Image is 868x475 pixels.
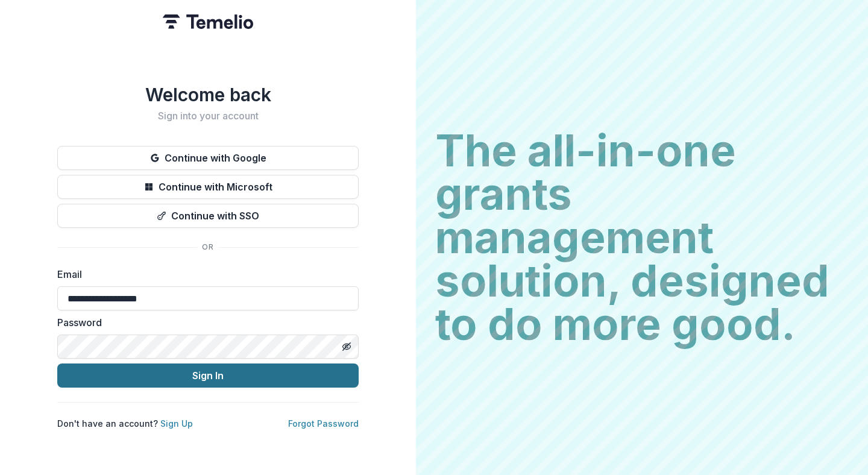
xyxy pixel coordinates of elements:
h2: Sign into your account [57,110,359,122]
button: Sign In [57,363,359,388]
a: Forgot Password [288,418,359,429]
h1: Welcome back [57,84,359,105]
label: Email [57,267,351,282]
p: Don't have an account? [57,417,193,430]
button: Continue with Google [57,146,359,170]
img: Temelio [163,14,253,29]
button: Toggle password visibility [337,337,356,356]
button: Continue with SSO [57,204,359,228]
button: Continue with Microsoft [57,175,359,199]
a: Sign Up [160,418,193,429]
label: Password [57,315,351,330]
